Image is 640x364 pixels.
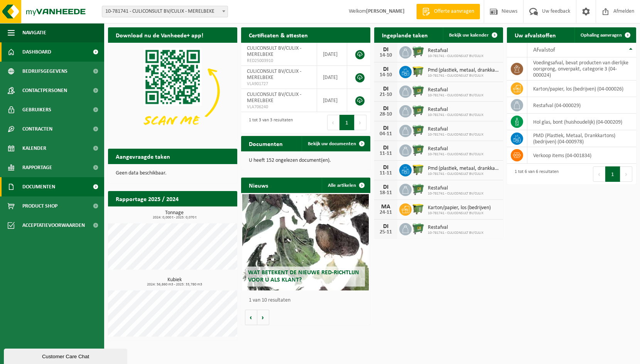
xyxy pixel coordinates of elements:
button: Vorige [245,310,257,325]
td: [DATE] [317,89,348,112]
span: Offerte aanvragen [432,8,476,15]
td: restafval (04-000029) [527,97,636,114]
img: WB-0660-HPE-GN-04 [412,222,425,235]
span: Karton/papier, los (bedrijven) [428,205,491,211]
span: 10-781741 - CULICONSULT BV/CULIX [428,54,483,59]
p: Geen data beschikbaar. [116,171,230,176]
a: Bekijk uw kalender [443,27,502,43]
h2: Uw afvalstoffen [507,27,564,42]
td: [DATE] [317,66,348,89]
button: Previous [327,115,339,130]
div: MA [378,204,393,210]
button: Volgende [257,310,269,325]
div: 11-11 [378,171,393,176]
span: Wat betekent de nieuwe RED-richtlijn voor u als klant? [248,270,359,283]
div: DI [378,86,393,92]
span: Bedrijfsgegevens [22,62,68,81]
span: 10-781741 - CULICONSULT BV/CULIX [428,191,483,196]
span: VLA706240 [247,104,311,110]
button: Previous [593,166,605,182]
strong: [PERSON_NAME] [366,8,405,14]
td: [DATE] [317,43,348,66]
h3: Tonnage [112,210,237,220]
div: 04-11 [378,131,393,137]
span: 10-781741 - CULICONSULT BV/CULIX [428,152,483,157]
span: 2024: 56,860 m3 - 2025: 33,780 m3 [112,283,237,287]
span: Contactpersonen [22,81,67,100]
div: DI [378,125,393,131]
span: Pmd (plastiek, metaal, drankkartons) (bedrijven) [428,67,500,74]
td: verkoop items (04-001834) [527,147,636,164]
span: Restafval [428,48,483,54]
span: 10-781741 - CULICONSULT BV/CULIX - MERELBEKE [102,6,228,17]
div: 1 tot 3 van 3 resultaten [245,114,293,131]
span: Contracten [22,119,52,139]
img: WB-1100-HPE-GN-51 [412,65,425,78]
span: Gebruikers [22,100,51,119]
a: Offerte aanvragen [416,4,480,19]
button: 1 [605,166,620,182]
img: WB-0660-HPE-GN-04 [412,104,425,117]
div: DI [378,164,393,171]
span: 2024: 0,000 t - 2025: 0,070 t [112,216,237,220]
span: Dashboard [22,42,51,62]
div: 11-11 [378,151,393,156]
span: Ophaling aanvragen [581,33,622,38]
td: PMD (Plastiek, Metaal, Drankkartons) (bedrijven) (04-000978) [527,130,636,147]
span: Product Shop [22,196,57,216]
a: Wat betekent de nieuwe RED-richtlijn voor u als klant? [242,194,369,290]
span: Pmd (plastiek, metaal, drankkartons) (bedrijven) [428,166,500,172]
a: Ophaling aanvragen [574,27,635,43]
h2: Nieuws [241,178,276,193]
h2: Ingeplande taken [374,27,436,42]
div: 28-10 [378,112,393,117]
div: DI [378,66,393,72]
a: Bekijk uw documenten [302,136,370,151]
a: Bekijk rapportage [180,206,236,221]
span: VLA901727 [247,81,311,87]
div: 21-10 [378,92,393,97]
span: Rapportage [22,158,52,177]
span: Restafval [428,146,483,152]
span: Navigatie [22,23,46,42]
a: Alle artikelen [322,178,370,193]
img: WB-0660-HPE-GN-04 [412,45,425,58]
span: Restafval [428,185,483,191]
div: 25-11 [378,230,393,235]
div: 18-11 [378,190,393,196]
div: 1 tot 6 van 6 resultaten [511,166,559,183]
span: Acceptatievoorwaarden [22,216,85,235]
div: DI [378,223,393,230]
span: Afvalstof [533,47,555,53]
h2: Documenten [241,136,290,151]
div: 24-11 [378,210,393,215]
button: 1 [339,115,355,130]
img: Download de VHEPlus App [108,43,237,139]
span: 10-781741 - CULICONSULT BV/CULIX - MERELBEKE [102,6,228,17]
span: Kalender [22,139,46,158]
span: CULICONSULT BV/CULIX - MERELBEKE [247,92,301,104]
span: Restafval [428,126,483,133]
span: 10-781741 - CULICONSULT BV/CULIX [428,133,483,137]
h2: Aangevraagde taken [108,149,178,164]
img: WB-1100-HPE-GN-51 [412,202,425,215]
h2: Download nu de Vanheede+ app! [108,27,211,42]
img: WB-0660-HPE-GN-04 [412,143,425,156]
span: 10-781741 - CULICONSULT BV/CULIX [428,113,483,117]
h2: Rapportage 2025 / 2024 [108,191,186,206]
img: WB-0660-HPE-GN-04 [412,84,425,97]
div: 14-10 [378,72,393,78]
span: CULICONSULT BV/CULIX - MERELBEKE [247,45,301,57]
p: 1 van 10 resultaten [249,298,366,303]
h3: Kubiek [112,277,237,287]
iframe: chat widget [4,347,129,364]
span: CULICONSULT BV/CULIX - MERELBEKE [247,69,301,81]
div: DI [378,106,393,112]
div: DI [378,184,393,190]
div: DI [378,145,393,151]
div: 14-10 [378,53,393,58]
button: Next [355,115,366,130]
td: voedingsafval, bevat producten van dierlijke oorsprong, onverpakt, categorie 3 (04-000024) [527,57,636,81]
span: 10-781741 - CULICONSULT BV/CULIX [428,211,491,216]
